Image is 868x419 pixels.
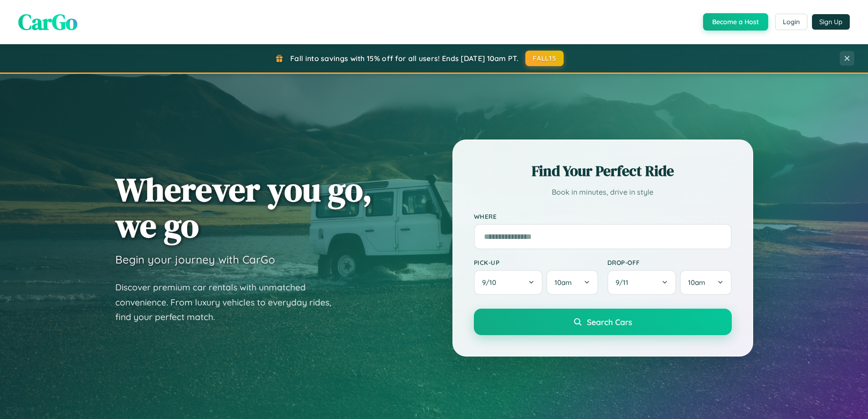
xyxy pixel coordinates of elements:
[525,51,564,66] button: FALL15
[474,270,543,295] button: 9/10
[607,270,677,295] button: 9/11
[18,7,77,37] span: CarGo
[115,253,275,266] h3: Begin your journey with CarGo
[555,278,572,287] span: 10am
[482,278,501,287] span: 9 / 10
[607,259,732,266] label: Drop-off
[474,161,732,181] h2: Find Your Perfect Ride
[775,14,807,30] button: Login
[680,270,731,295] button: 10am
[703,13,768,31] button: Become a Host
[474,186,732,199] p: Book in minutes, drive in style
[688,278,705,287] span: 10am
[474,309,732,335] button: Search Cars
[115,171,372,243] h1: Wherever you go, we go
[616,278,633,287] span: 9 / 11
[474,259,598,266] label: Pick-up
[546,270,598,295] button: 10am
[474,212,732,220] label: Where
[812,14,850,30] button: Sign Up
[115,280,343,325] p: Discover premium car rentals with unmatched convenience. From luxury vehicles to everyday rides, ...
[290,54,519,63] span: Fall into savings with 15% off for all users! Ends [DATE] 10am PT.
[587,317,632,327] span: Search Cars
